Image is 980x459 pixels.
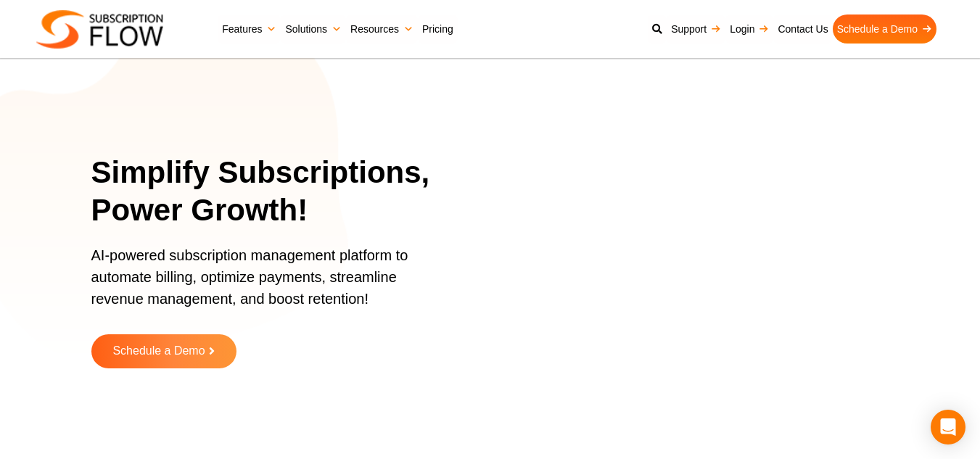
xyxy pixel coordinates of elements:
a: Schedule a Demo [833,15,936,44]
a: Resources [346,15,418,44]
a: Contact Us [773,15,832,44]
a: Schedule a Demo [91,334,236,368]
img: Subscriptionflow [36,10,163,49]
a: Solutions [281,15,346,44]
p: AI-powered subscription management platform to automate billing, optimize payments, streamline re... [91,244,435,324]
a: Login [725,15,773,44]
a: Pricing [418,15,458,44]
div: Open Intercom Messenger [931,410,965,444]
span: Schedule a Demo [112,345,205,357]
a: Support [667,15,725,44]
a: Features [218,15,281,44]
h1: Simplify Subscriptions, Power Growth! [91,154,453,230]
